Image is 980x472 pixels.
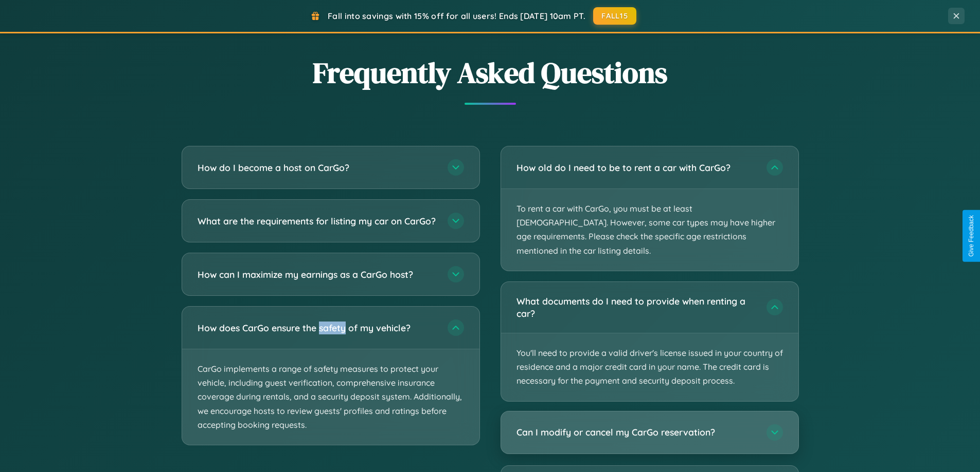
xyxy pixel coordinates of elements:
[182,53,799,92] h2: Frequently Asked Questions
[501,333,798,401] p: You'll need to provide a valid driver's license issued in your country of residence and a major c...
[198,268,437,281] h3: How can I maximize my earnings as a CarGo host?
[182,349,479,445] p: CarGo implements a range of safety measures to protect your vehicle, including guest verification...
[593,7,636,25] button: FALL15
[516,295,756,320] h3: What documents do I need to provide when renting a car?
[198,161,437,174] h3: How do I become a host on CarGo?
[516,161,756,174] h3: How old do I need to be to rent a car with CarGo?
[198,322,437,334] h3: How does CarGo ensure the safety of my vehicle?
[501,189,798,271] p: To rent a car with CarGo, you must be at least [DEMOGRAPHIC_DATA]. However, some car types may ha...
[516,426,756,439] h3: Can I modify or cancel my CarGo reservation?
[328,11,585,21] span: Fall into savings with 15% off for all users! Ends [DATE] 10am PT.
[968,215,975,257] div: Give Feedback
[198,215,437,228] h3: What are the requirements for listing my car on CarGo?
